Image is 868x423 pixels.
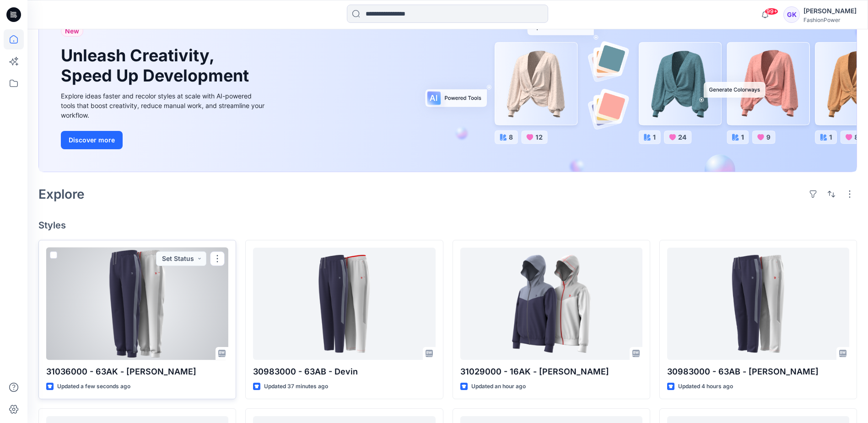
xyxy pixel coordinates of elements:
a: 30983000 - 63AB - Devin [253,248,435,360]
p: 30983000 - 63AB - Devin [253,365,435,378]
p: Updated an hour ago [471,382,526,391]
a: 30983000 - 63AB - Devin old [667,248,849,360]
a: 31036000 - 63AK - Derek [46,248,228,360]
p: 31029000 - 16AK - [PERSON_NAME] [460,365,642,378]
button: Discover more [61,131,123,149]
p: Updated 37 minutes ago [264,382,328,391]
span: 99+ [765,8,778,15]
a: Discover more [61,131,267,149]
a: 31029000 - 16AK - Derek [460,248,642,360]
h2: Explore [38,187,85,201]
p: Updated a few seconds ago [57,382,130,391]
div: FashionPower [803,16,857,23]
p: Updated 4 hours ago [678,382,733,391]
div: Explore ideas faster and recolor styles at scale with AI-powered tools that boost creativity, red... [61,91,267,120]
div: [PERSON_NAME] [803,5,857,16]
div: GK [783,6,800,23]
span: New [65,26,79,37]
p: 30983000 - 63AB - [PERSON_NAME] [667,365,849,378]
h1: Unleash Creativity, Speed Up Development [61,46,253,85]
p: 31036000 - 63AK - [PERSON_NAME] [46,365,228,378]
h4: Styles [38,220,857,231]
